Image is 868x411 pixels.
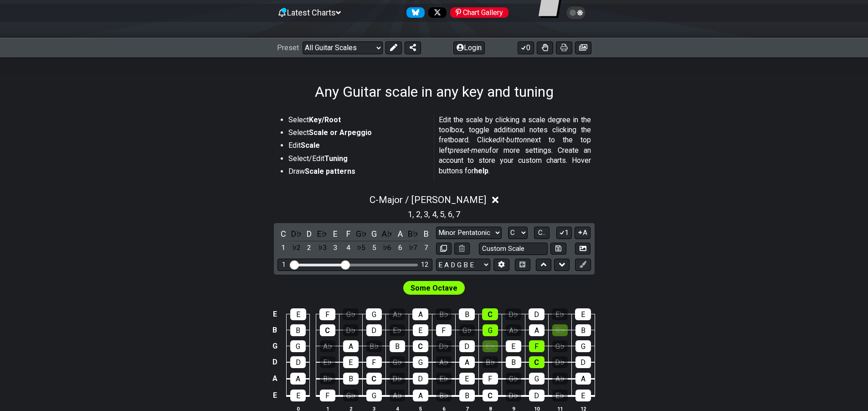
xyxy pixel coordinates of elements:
button: Create Image [575,243,591,255]
div: toggle scale degree [355,242,367,254]
div: F [436,324,452,336]
div: B♭ [552,324,568,336]
div: toggle scale degree [394,242,406,254]
div: D♭ [436,340,452,352]
span: 4 [432,208,437,220]
div: D [413,373,428,385]
button: Edit Preset [385,42,402,54]
button: Move down [554,259,570,271]
div: E♭ [483,340,498,352]
div: toggle pitch class [381,228,393,240]
span: 3 [424,208,428,220]
div: G [483,324,498,336]
div: toggle pitch class [394,228,406,240]
li: Select [288,115,428,128]
div: E♭ [436,373,452,385]
div: G [290,340,306,352]
div: toggle scale degree [342,242,354,254]
button: Store user defined scale [550,243,566,255]
div: E [575,390,591,401]
div: toggle pitch class [329,228,341,240]
select: Tonic/Root [508,227,528,239]
div: toggle scale degree [316,242,328,254]
li: Draw [288,166,428,179]
div: A [412,308,428,320]
div: A [529,324,544,336]
span: Latest Charts [287,8,336,17]
div: B [343,373,359,385]
div: A♭ [506,324,521,336]
div: 1 [282,261,286,269]
div: B♭ [320,373,335,385]
div: toggle pitch class [420,228,432,240]
span: , [444,208,448,220]
div: D [366,324,382,336]
div: G [366,390,382,401]
a: Follow #fretflip at Bluesky [403,7,425,18]
div: B [390,340,405,352]
div: D [575,356,591,368]
button: Move up [536,259,551,271]
div: E♭ [552,390,568,401]
div: D [459,340,475,352]
strong: Scale [301,141,320,150]
strong: Scale or Arpeggio [309,128,372,137]
span: 6 [448,208,452,220]
div: C [482,308,498,320]
div: C [366,373,382,385]
div: toggle scale degree [368,242,380,254]
div: E♭ [390,324,405,336]
span: , [437,208,440,220]
div: F [366,356,382,368]
span: Preset [277,43,299,52]
button: Edit Tuning [493,259,509,271]
div: E [413,324,428,336]
div: B [575,324,591,336]
div: D♭ [505,308,521,320]
strong: Scale patterns [305,167,355,176]
div: G♭ [390,356,405,368]
div: toggle scale degree [329,242,341,254]
td: E [269,387,280,404]
div: D♭ [506,390,521,401]
button: C.. [534,227,550,239]
select: Tuning [436,259,490,271]
div: A♭ [389,308,405,320]
div: A [290,373,306,385]
span: , [428,208,432,220]
div: D♭ [390,373,405,385]
div: toggle scale degree [303,242,315,254]
section: Scale pitch classes [404,206,464,220]
div: B♭ [366,340,382,352]
div: toggle pitch class [303,228,315,240]
div: B♭ [436,390,452,401]
div: G [413,356,428,368]
div: E♭ [552,308,568,320]
button: Login [453,42,485,54]
div: G♭ [552,340,568,352]
div: G [366,308,382,320]
div: F [319,308,335,320]
div: toggle pitch class [277,228,289,240]
a: Follow #fretflip at X [425,7,447,18]
button: Delete [454,243,470,255]
button: Copy [436,243,452,255]
div: toggle pitch class [316,228,328,240]
div: E [459,373,475,385]
li: Edit [288,140,428,153]
div: F [320,390,335,401]
div: D♭ [552,356,568,368]
button: 1 [556,227,572,239]
td: E [269,307,280,323]
td: D [269,354,280,370]
button: Toggle horizontal chord view [515,259,530,271]
span: First enable full edit mode to edit [411,281,457,295]
li: Select/Edit [288,154,428,166]
td: B [269,322,280,338]
span: C - Major / [PERSON_NAME] [370,194,486,205]
div: G♭ [459,324,475,336]
span: , [412,208,416,220]
button: First click edit preset to enable marker editing [575,259,591,271]
div: E [343,356,359,368]
button: Toggle Dexterity for all fretkits [537,42,553,54]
